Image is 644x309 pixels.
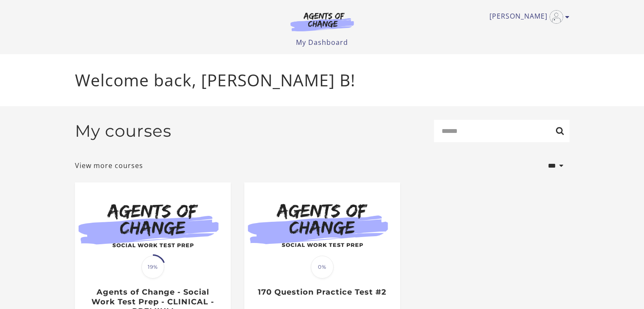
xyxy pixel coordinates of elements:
[75,68,569,93] p: Welcome back, [PERSON_NAME] B!
[75,160,143,171] a: View more courses
[489,10,565,24] a: Toggle menu
[296,38,348,47] a: My Dashboard
[141,256,164,279] span: 19%
[282,12,363,31] img: Agents of Change Logo
[253,287,391,297] h3: 170 Question Practice Test #2
[75,121,171,141] h2: My courses
[311,256,334,279] span: 0%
